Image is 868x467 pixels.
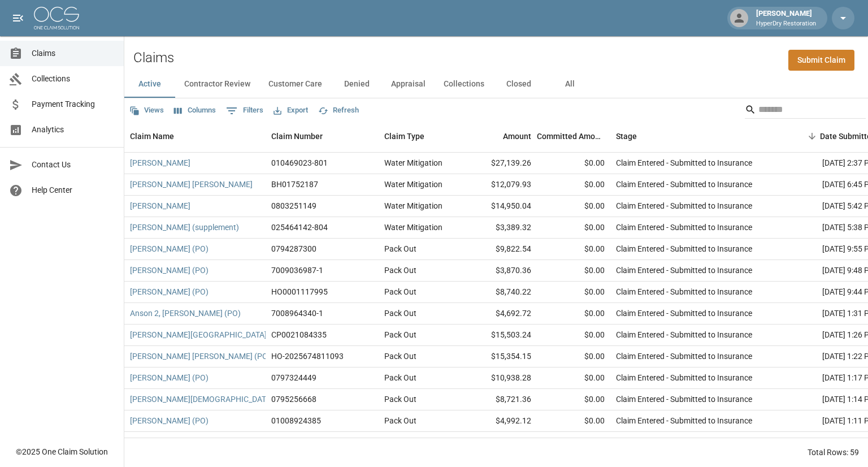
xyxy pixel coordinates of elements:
div: $27,139.26 [463,153,537,174]
div: Claim Entered - Submitted to Insurance [616,222,752,233]
div: Pack Out [384,415,416,426]
button: Contractor Review [175,71,259,98]
div: Claim Name [130,120,174,152]
div: © 2025 One Claim Solution [16,446,108,457]
span: Payment Tracking [32,98,115,110]
button: All [544,71,595,98]
div: Pack Out [384,351,416,362]
button: open drawer [7,7,29,29]
a: [PERSON_NAME] [130,200,190,211]
div: Pack Out [384,265,416,276]
button: Appraisal [382,71,435,98]
div: 0803251149 [271,200,316,211]
div: Claim Entered - Submitted to Insurance [616,329,752,340]
div: Claim Number [271,120,323,152]
div: $0.00 [537,389,610,410]
div: Water Mitigation [384,200,442,211]
div: Pack Out [384,329,416,340]
div: $14,950.04 [463,196,537,217]
a: [PERSON_NAME][DEMOGRAPHIC_DATA] (PO) [130,394,291,405]
div: 0795256668 [271,394,316,405]
div: $3,870.36 [463,260,537,282]
div: Claim Type [384,120,424,152]
div: Water Mitigation [384,179,442,190]
div: Attempting to Engage with the Carrier [616,436,748,448]
div: Claim Type [379,120,463,152]
div: BH01752187 [271,179,318,190]
h2: Claims [133,50,174,66]
div: dynamic tabs [124,71,868,98]
div: Claim Entered - Submitted to Insurance [616,415,752,426]
div: $0.00 [537,303,610,325]
div: 0794287300 [271,243,316,254]
div: $12,079.93 [463,174,537,196]
a: Anson 2, [PERSON_NAME] (PO) [130,308,241,319]
div: Search [745,101,866,121]
a: [PERSON_NAME] (PO) [130,372,209,383]
div: $9,822.54 [463,239,537,260]
div: 059951358 [271,436,312,448]
div: Claim Number [266,120,379,152]
div: Committed Amount [537,120,605,152]
button: Select columns [171,102,219,119]
div: $8,721.36 [463,389,537,410]
div: $0.00 [537,346,610,367]
span: Claims [32,47,115,59]
div: $0.00 [537,217,610,239]
div: $4,692.72 [463,303,537,325]
div: Claim Entered - Submitted to Insurance [616,157,752,168]
div: $0.00 [537,239,610,260]
div: 01008924385 [271,415,321,426]
div: $0.00 [537,432,610,453]
span: Analytics [32,124,115,136]
div: Pack Out [384,394,416,405]
div: Claim Entered - Submitted to Insurance [616,265,752,276]
button: Closed [493,71,544,98]
div: Claim Entered - Submitted to Insurance [616,351,752,362]
div: $4,992.12 [463,410,537,432]
p: HyperDry Restoration [756,19,816,29]
a: Submit Claim [788,50,854,71]
button: Customer Care [259,71,331,98]
a: [PERSON_NAME] (PO) [130,243,209,254]
div: Water Mitigation [384,157,442,168]
div: HO-2025674811093 [271,351,344,362]
div: $0.00 [537,282,610,303]
div: Committed Amount [537,120,610,152]
div: $15,503.24 [463,325,537,346]
a: [PERSON_NAME] (PO) [130,286,209,297]
button: Sort [804,128,820,144]
div: Claim Entered - Submitted to Insurance [616,308,752,319]
button: Export [271,102,311,119]
div: 7008964340-1 [271,308,323,319]
div: $0.00 [537,410,610,432]
div: Claim Name [124,120,266,152]
div: $0.00 [537,367,610,389]
div: $0.00 [537,325,610,346]
a: [PERSON_NAME] [PERSON_NAME] (PO) [130,351,271,362]
a: [PERSON_NAME][GEOGRAPHIC_DATA] (PO) [130,329,285,340]
div: $8,740.22 [463,282,537,303]
div: Claim Entered - Submitted to Insurance [616,179,752,190]
div: Total Rows: 59 [808,447,859,458]
div: $15,354.15 [463,346,537,367]
div: Water Mitigation [384,436,442,448]
div: 7009036987-1 [271,265,323,276]
div: Claim Entered - Submitted to Insurance [616,286,752,297]
a: [PERSON_NAME] [130,157,190,168]
a: [PERSON_NAME] [130,436,190,448]
div: Claim Entered - Submitted to Insurance [616,200,752,211]
div: Pack Out [384,243,416,254]
a: [PERSON_NAME] [PERSON_NAME] [130,179,253,190]
div: $10,876.40 [463,432,537,453]
a: [PERSON_NAME] (PO) [130,265,209,276]
div: $0.00 [537,196,610,217]
span: Collections [32,73,115,85]
div: $0.00 [537,153,610,174]
button: Collections [435,71,493,98]
div: Stage [616,120,637,152]
button: Show filters [223,102,266,120]
div: $10,938.28 [463,367,537,389]
div: $3,389.32 [463,217,537,239]
div: Stage [610,120,780,152]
